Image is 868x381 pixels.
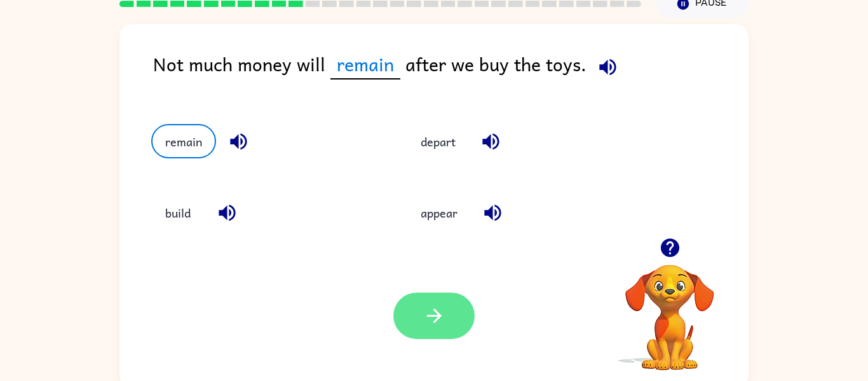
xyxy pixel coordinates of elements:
button: appear [408,196,470,230]
button: build [151,196,205,230]
button: remain [151,124,216,158]
button: depart [408,124,468,158]
span: remain [330,50,400,80]
div: Not much money will after we buy the toys. [153,50,749,99]
video: Your browser must support playing .mp4 files to use Literably. Please try using another browser. [606,245,733,372]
